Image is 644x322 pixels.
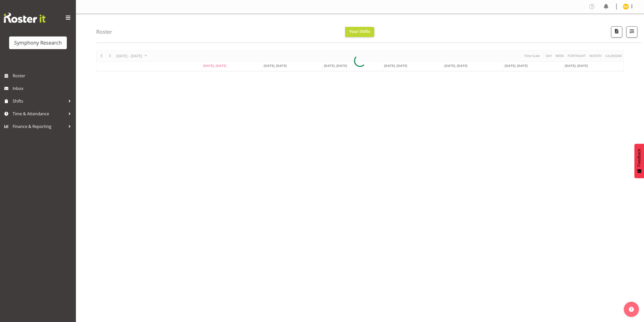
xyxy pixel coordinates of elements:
span: Feedback [637,149,641,166]
span: Your Shifts [349,29,370,34]
button: Download a PDF of the roster according to the set date range. [611,26,622,37]
span: Inbox [13,85,73,92]
h4: Roster [96,29,112,35]
img: help-xxl-2.png [629,307,634,312]
span: Finance & Reporting [13,123,66,130]
button: Your Shifts [345,27,374,37]
img: Rosterit website logo [4,13,46,23]
img: enrica-walsh11863.jpg [623,4,629,10]
span: Shifts [13,97,66,105]
span: Time & Attendance [13,110,66,118]
button: Filter Shifts [626,26,637,37]
button: Feedback - Show survey [634,144,644,178]
div: Symphony Research [14,39,62,47]
span: Roster [13,72,73,80]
